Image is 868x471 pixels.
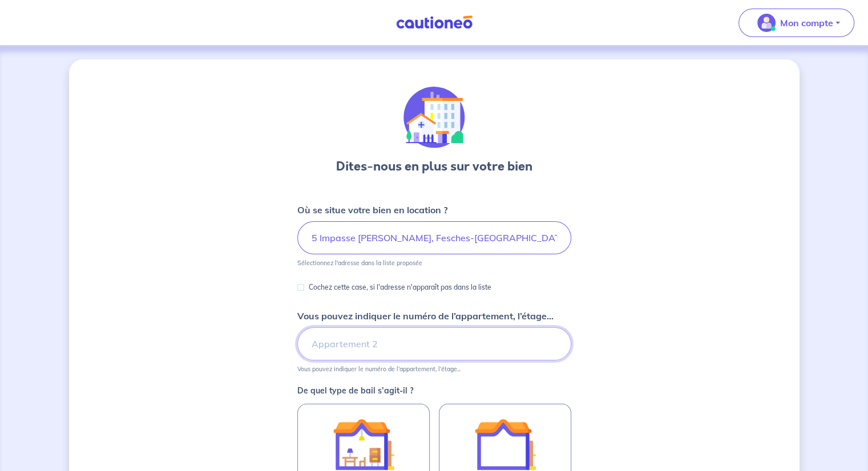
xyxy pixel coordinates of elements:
img: illu_account_valid_menu.svg [757,14,776,32]
p: Mon compte [780,16,833,30]
p: De quel type de bail s’agit-il ? [297,387,571,395]
p: Cochez cette case, si l'adresse n'apparaît pas dans la liste [309,281,491,294]
img: illu_houses.svg [403,87,465,148]
p: Où se situe votre bien en location ? [297,203,447,217]
input: 2 rue de paris, 59000 lille [297,221,571,254]
p: Vous pouvez indiquer le numéro de l’appartement, l’étage... [297,309,554,323]
h3: Dites-nous en plus sur votre bien [336,157,532,176]
p: Sélectionnez l'adresse dans la liste proposée [297,259,422,267]
img: Cautioneo [391,15,477,30]
button: illu_account_valid_menu.svgMon compte [738,9,854,37]
input: Appartement 2 [297,327,571,360]
p: Vous pouvez indiquer le numéro de l’appartement, l’étage... [297,365,461,373]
